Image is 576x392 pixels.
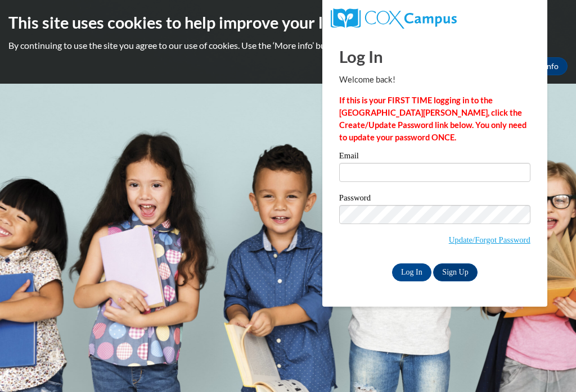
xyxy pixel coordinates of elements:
[339,194,530,205] label: Password
[339,74,530,86] p: Welcome back!
[449,235,530,244] a: Update/Forgot Password
[531,347,567,383] iframe: Button to launch messaging window
[433,263,477,281] a: Sign Up
[8,39,568,52] p: By continuing to use the site you agree to our use of cookies. Use the ‘More info’ button to read...
[331,8,457,29] img: COX Campus
[392,263,431,281] input: Log In
[339,95,526,142] strong: If this is your FIRST TIME logging in to the [GEOGRAPHIC_DATA][PERSON_NAME], click the Create/Upd...
[339,45,530,68] h1: Log In
[8,11,568,34] h2: This site uses cookies to help improve your learning experience.
[339,152,530,163] label: Email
